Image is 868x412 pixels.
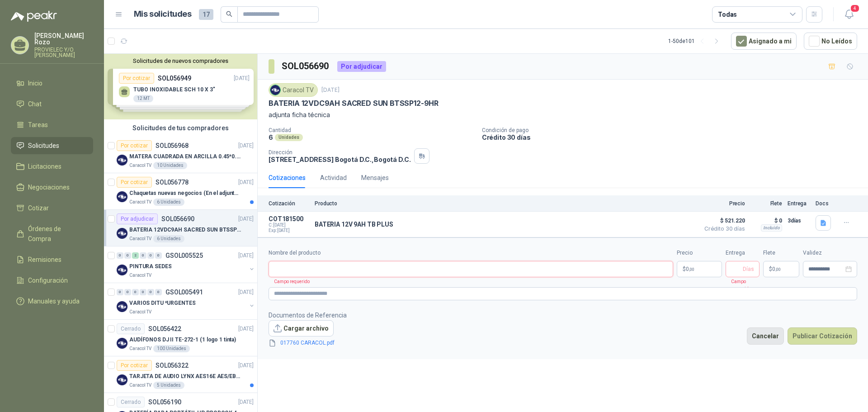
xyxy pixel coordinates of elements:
span: Exp: [DATE] [269,228,309,233]
div: 0 [124,252,131,259]
p: $ 0 [750,215,782,226]
p: SOL056322 [156,362,189,369]
p: [DATE] [238,288,254,297]
p: SOL056690 [161,216,194,222]
p: VARIOS DITU *URGENTES [129,299,195,308]
div: 0 [155,252,162,259]
a: 0 0 0 0 0 0 GSOL005491[DATE] Company LogoVARIOS DITU *URGENTESCaracol TV [117,287,255,316]
div: 0 [140,252,146,259]
span: Solicitudes [28,141,59,151]
p: Condición de pago [482,127,864,133]
p: SOL056422 [148,326,181,332]
p: Caracol TV [129,382,151,389]
div: 0 [147,289,154,295]
a: 017760 CARACOL.pdf [277,339,338,347]
label: Entrega [726,249,759,257]
span: Inicio [28,78,42,88]
h3: SOL056690 [282,59,330,73]
p: [STREET_ADDRESS] Bogotá D.C. , Bogotá D.C. [269,156,410,163]
a: Por cotizarSOL056322[DATE] Company LogoTARJETA DE AUDIO LYNX AES16E AES/EBU PCICaracol TV5 Unidades [104,356,257,393]
img: Logo peakr [11,11,57,22]
p: PINTURA SEDES [129,262,171,271]
a: Licitaciones [11,158,93,175]
p: MATERA CUADRADA EN ARCILLA 0.45*0.45*0.40 [129,152,242,161]
p: [DATE] [238,142,254,150]
span: ,00 [775,267,781,272]
div: 0 [140,289,146,295]
span: 17 [199,9,213,20]
p: Entrega [788,200,810,207]
div: Caracol TV [269,83,318,97]
span: 0 [772,266,781,272]
div: Cerrado [117,397,145,407]
p: [DATE] [238,361,254,370]
p: Producto [315,200,694,207]
p: Flete [750,200,782,207]
span: Tareas [28,120,48,130]
div: 1 - 50 de 101 [668,34,724,48]
span: $ 521.220 [700,215,745,226]
button: No Leídos [804,33,857,50]
p: SOL056968 [156,142,189,149]
p: GSOL005491 [165,289,203,295]
p: Campo requerido [269,277,310,285]
div: Por adjudicar [337,61,386,72]
p: [DATE] [321,86,340,95]
p: Documentos de Referencia [269,310,349,320]
button: 4 [841,6,857,23]
p: Cotización [269,200,309,207]
label: Precio [677,249,722,257]
div: 0 [132,289,139,295]
img: Company Logo [117,301,127,312]
div: Actividad [320,173,347,183]
a: Por adjudicarSOL056690[DATE] Company LogoBATERIA 12VDC9AH SACRED SUN BTSSP12-9HRCaracol TV6 Unidades [104,210,257,246]
a: Por cotizarSOL056778[DATE] Company LogoChaquetas nuevas negocios (En el adjunto mas informacion)C... [104,173,257,210]
p: Chaquetas nuevas negocios (En el adjunto mas informacion) [129,189,242,198]
div: 0 [155,289,162,295]
img: Company Logo [117,228,127,239]
span: ,00 [689,267,694,272]
img: Company Logo [117,338,127,349]
div: 5 Unidades [153,382,184,389]
div: Por cotizar [117,360,152,371]
p: Cantidad [269,127,475,133]
a: Negociaciones [11,179,93,196]
span: search [226,11,232,17]
span: Cotizar [28,203,49,213]
div: 6 Unidades [153,235,184,242]
div: 10 Unidades [153,162,187,169]
a: Por cotizarSOL056968[DATE] Company LogoMATERA CUADRADA EN ARCILLA 0.45*0.45*0.40Caracol TV10 Unid... [104,137,257,173]
span: Licitaciones [28,161,61,171]
p: PROVIELEC Y/O [PERSON_NAME] [34,47,93,58]
div: Solicitudes de tus compradores [104,119,257,137]
p: $ 0,00 [763,261,799,277]
p: adjunta ficha técnica [269,110,857,120]
div: 6 Unidades [153,199,184,206]
img: Company Logo [117,265,127,275]
div: 0 [117,289,123,295]
a: Inicio [11,75,93,92]
a: Órdenes de Compra [11,220,93,247]
span: Días [743,261,754,277]
span: Crédito 30 días [700,226,745,232]
p: Caracol TV [129,272,151,279]
p: COT181500 [269,215,309,223]
p: Precio [700,200,745,207]
p: [DATE] [238,398,254,407]
span: Remisiones [28,255,61,265]
div: 2 [132,252,139,259]
p: Caracol TV [129,308,151,316]
p: 3 días [788,215,810,226]
p: [DATE] [238,215,254,223]
p: [DATE] [238,251,254,260]
p: [PERSON_NAME] Rozo [34,33,93,45]
p: Campo requerido [726,277,759,292]
a: 0 0 2 0 0 0 GSOL005525[DATE] Company LogoPINTURA SEDESCaracol TV [117,250,255,279]
a: Manuales y ayuda [11,293,93,310]
a: Configuración [11,272,93,289]
a: Tareas [11,116,93,133]
button: Solicitudes de nuevos compradores [108,57,254,64]
p: BATERIA 12V 9AH TB PLUS [315,221,393,228]
p: SOL056778 [156,179,189,185]
span: Chat [28,99,42,109]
